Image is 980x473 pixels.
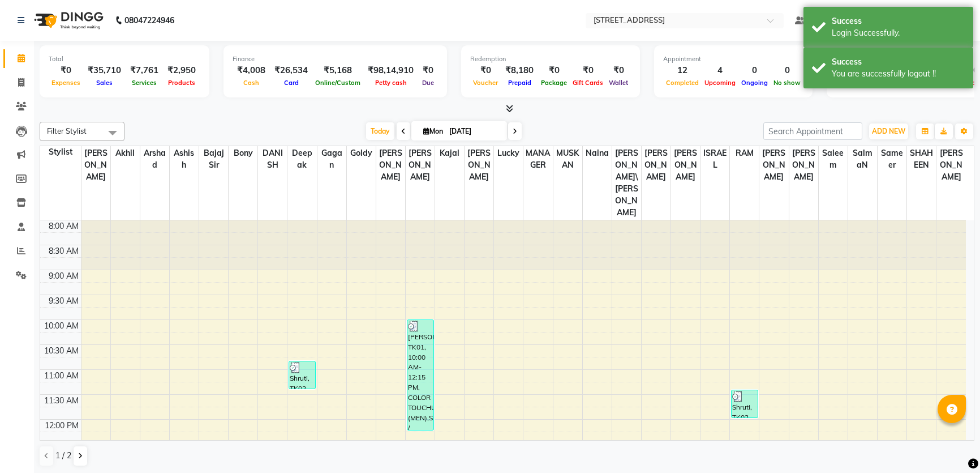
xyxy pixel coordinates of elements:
[702,64,738,77] div: 4
[583,146,612,160] span: naina
[270,64,312,77] div: ₹26,534
[347,146,376,160] span: goldy
[42,395,81,407] div: 11:30 AM
[663,54,803,64] div: Appointment
[289,361,315,389] div: Shruti, TK02, 10:50 AM-11:25 AM, BLOW DRY + GK / KERASTASE WASH
[819,146,848,172] span: Saleem
[312,79,363,87] span: Online/Custom
[49,64,83,77] div: ₹0
[287,146,316,172] span: Deepak
[570,64,606,77] div: ₹0
[663,79,702,87] span: Completed
[40,146,81,158] div: Stylist
[46,295,81,307] div: 9:30 AM
[406,146,435,184] span: [PERSON_NAME]
[46,270,81,282] div: 9:00 AM
[42,370,81,382] div: 11:00 AM
[702,79,738,87] span: Upcoming
[126,64,163,77] div: ₹7,761
[233,54,438,64] div: Finance
[538,79,570,87] span: Package
[407,320,433,430] div: [PERSON_NAME], TK01, 10:00 AM-12:15 PM, COLOR TOUCHUP (MEN),SHAVE / [PERSON_NAME] TRIM (MEN),[PER...
[465,146,493,184] span: [PERSON_NAME]
[240,79,262,87] span: Cash
[832,56,965,68] div: Success
[111,146,140,160] span: akhil
[789,146,818,184] span: [PERSON_NAME]
[501,64,538,77] div: ₹8,180
[505,79,534,87] span: Prepaid
[470,64,501,77] div: ₹0
[129,79,160,87] span: Services
[738,79,771,87] span: Ongoing
[606,79,631,87] span: Wallet
[46,220,81,232] div: 8:00 AM
[730,146,759,160] span: RAM
[366,122,394,140] span: Today
[538,64,570,77] div: ₹0
[470,79,501,87] span: Voucher
[93,79,115,87] span: Sales
[936,146,966,184] span: [PERSON_NAME]
[55,450,71,462] span: 1 / 2
[470,54,631,64] div: Redemption
[229,146,257,160] span: Bony
[763,122,862,140] input: Search Appointment
[49,54,200,64] div: Total
[140,146,169,172] span: Arshad
[446,123,502,140] input: 2025-09-01
[42,345,81,357] div: 10:30 AM
[553,146,582,172] span: MUSKAN
[832,15,965,27] div: Success
[907,146,936,172] span: SHAHEEN
[83,64,126,77] div: ₹35,710
[523,146,552,172] span: MANAGER
[317,146,346,172] span: gagan
[46,245,81,257] div: 8:30 AM
[869,123,908,139] button: ADD NEW
[418,64,438,77] div: ₹0
[29,5,106,36] img: logo
[312,64,363,77] div: ₹5,168
[612,146,641,220] span: [PERSON_NAME]\ [PERSON_NAME]
[42,420,81,432] div: 12:00 PM
[281,79,302,87] span: Card
[372,79,410,87] span: Petty cash
[570,79,606,87] span: Gift Cards
[47,126,87,135] span: Filter Stylist
[878,146,906,172] span: Sameer
[165,79,198,87] span: Products
[732,390,758,417] div: Shruti, TK02, 11:25 AM-12:00 PM, BLOW DRY + GK / KERASTASE WASH
[642,146,670,184] span: [PERSON_NAME]
[42,320,81,332] div: 10:00 AM
[671,146,700,184] span: [PERSON_NAME]
[738,64,771,77] div: 0
[420,127,446,135] span: Mon
[663,64,702,77] div: 12
[832,68,965,80] div: You are successfully logout !!
[848,146,877,172] span: SalmaN
[435,146,464,160] span: kajal
[163,64,200,77] div: ₹2,950
[494,146,523,160] span: Lucky
[363,64,418,77] div: ₹98,14,910
[771,64,803,77] div: 0
[199,146,228,172] span: Bajaj sir
[258,146,287,172] span: DANISH
[872,127,905,135] span: ADD NEW
[376,146,405,184] span: [PERSON_NAME]
[759,146,788,184] span: [PERSON_NAME]
[771,79,803,87] span: No show
[124,5,174,36] b: 08047224946
[49,79,83,87] span: Expenses
[832,27,965,39] div: Login Successfully.
[419,79,437,87] span: Due
[233,64,270,77] div: ₹4,008
[606,64,631,77] div: ₹0
[700,146,729,172] span: ISRAEL
[170,146,199,172] span: Ashish
[81,146,110,184] span: [PERSON_NAME]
